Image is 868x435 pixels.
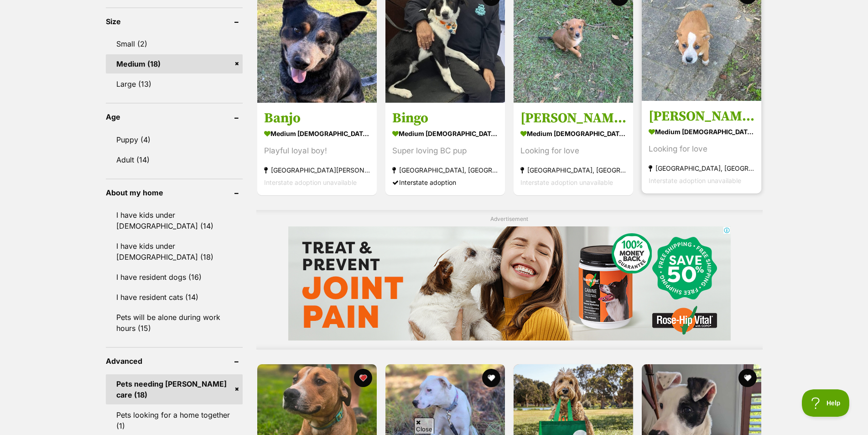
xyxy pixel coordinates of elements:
[520,145,626,157] div: Looking for love
[106,357,243,365] header: Advanced
[392,164,498,176] strong: [GEOGRAPHIC_DATA], [GEOGRAPHIC_DATA]
[392,145,498,157] div: Super loving BC pup
[106,236,243,267] a: I have kids under [DEMOGRAPHIC_DATA] (18)
[392,127,498,140] strong: medium [DEMOGRAPHIC_DATA] Dog
[106,288,243,307] a: I have resident cats (14)
[257,103,377,195] a: Banjo medium [DEMOGRAPHIC_DATA] Dog Playful loyal boy! [GEOGRAPHIC_DATA][PERSON_NAME], [GEOGRAPHI...
[482,369,500,387] button: favourite
[649,162,754,174] strong: [GEOGRAPHIC_DATA], [GEOGRAPHIC_DATA]
[106,34,243,53] a: Small (2)
[520,127,626,140] strong: medium [DEMOGRAPHIC_DATA] Dog
[106,308,243,338] a: Pets will be alone during work hours (15)
[106,267,243,287] a: I have resident dogs (16)
[385,103,505,195] a: Bingo medium [DEMOGRAPHIC_DATA] Dog Super loving BC pup [GEOGRAPHIC_DATA], [GEOGRAPHIC_DATA] Inte...
[802,389,850,417] iframe: Help Scout Beacon - Open
[354,369,372,387] button: favourite
[649,108,754,125] h3: [PERSON_NAME]
[106,74,243,94] a: Large (13)
[642,101,761,194] a: [PERSON_NAME] medium [DEMOGRAPHIC_DATA] Dog Looking for love [GEOGRAPHIC_DATA], [GEOGRAPHIC_DATA]...
[106,130,243,149] a: Puppy (4)
[264,178,357,186] span: Interstate adoption unavailable
[106,189,243,197] header: About my home
[264,110,370,127] h3: Banjo
[414,418,434,434] span: Close
[649,177,741,184] span: Interstate adoption unavailable
[106,205,243,236] a: I have kids under [DEMOGRAPHIC_DATA] (14)
[106,54,243,73] a: Medium (18)
[264,145,370,157] div: Playful loyal boy!
[392,176,498,189] div: Interstate adoption
[256,210,763,350] div: Advertisement
[106,113,243,121] header: Age
[520,110,626,127] h3: [PERSON_NAME]
[106,17,243,26] header: Size
[106,374,243,404] a: Pets needing [PERSON_NAME] care (18)
[649,125,754,138] strong: medium [DEMOGRAPHIC_DATA] Dog
[106,150,243,169] a: Adult (14)
[288,226,731,341] iframe: Advertisement
[264,127,370,140] strong: medium [DEMOGRAPHIC_DATA] Dog
[264,164,370,176] strong: [GEOGRAPHIC_DATA][PERSON_NAME], [GEOGRAPHIC_DATA]
[520,178,613,186] span: Interstate adoption unavailable
[739,369,757,387] button: favourite
[649,143,754,155] div: Looking for love
[392,110,498,127] h3: Bingo
[514,103,633,195] a: [PERSON_NAME] medium [DEMOGRAPHIC_DATA] Dog Looking for love [GEOGRAPHIC_DATA], [GEOGRAPHIC_DATA]...
[520,164,626,176] strong: [GEOGRAPHIC_DATA], [GEOGRAPHIC_DATA]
